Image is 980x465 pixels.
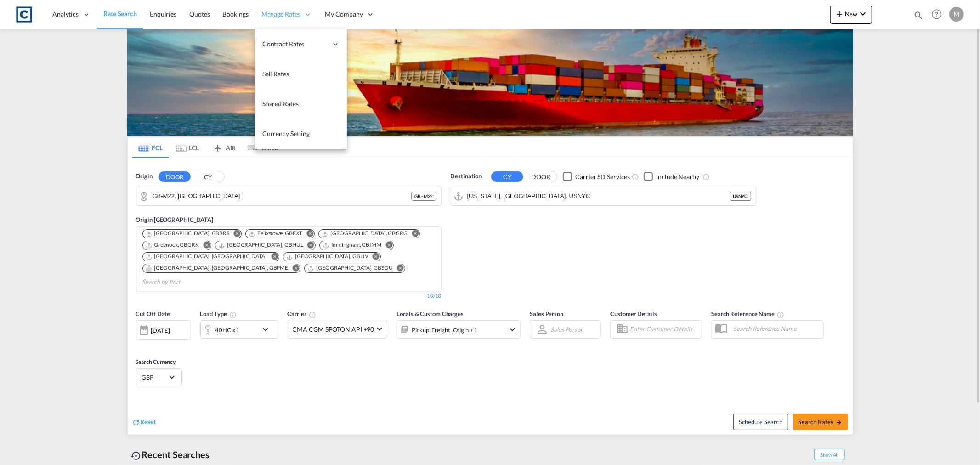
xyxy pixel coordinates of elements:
[777,311,784,318] md-icon: Your search will be saved by the below given name
[913,10,923,24] div: icon-magnify
[261,10,300,19] span: Manage Rates
[834,8,845,19] md-icon: icon-plus 400-fg
[491,171,523,182] button: CY
[406,230,419,239] button: Remove
[733,414,788,430] button: Note: By default Schedule search will only considerorigin ports, destination ports and cut off da...
[136,216,214,223] span: Origin [GEOGRAPHIC_DATA]
[243,137,279,158] md-tab-item: LAND
[131,450,142,461] md-icon: icon-backup-restore
[286,253,368,261] div: Liverpool, GBLIV
[913,10,923,20] md-icon: icon-magnify
[197,241,211,250] button: Remove
[929,6,945,22] span: Help
[262,130,310,137] span: Currency Setting
[212,142,223,149] md-icon: icon-airplane
[549,323,584,336] md-select: Sales Person
[146,264,289,272] div: Portsmouth, HAM, GBPME
[702,173,710,181] md-icon: Unchecked: Ignores neighbouring ports when fetching rates.Checked : Includes neighbouring ports w...
[200,320,278,339] div: 40HC x1icon-chevron-down
[322,230,409,238] div: Press delete to remove this chip.
[414,193,433,199] span: GB - M22
[146,253,267,261] div: London Gateway Port, GBLGP
[857,8,868,19] md-icon: icon-chevron-down
[136,310,170,318] span: Cut Off Date
[146,264,290,272] div: Press delete to remove this chip.
[255,29,347,59] div: Contract Rates
[949,7,964,22] div: M
[301,241,315,250] button: Remove
[146,253,269,261] div: Press delete to remove this chip.
[146,230,232,238] div: Press delete to remove this chip.
[153,189,412,203] input: Search by Door
[307,264,393,272] div: Southampton, GBSOU
[249,230,302,238] div: Felixstowe, GBFXT
[323,241,381,249] div: Immingham, GBIMM
[451,187,756,205] md-input-container: New York, NY, USNYC
[52,10,79,19] span: Analytics
[141,227,436,289] md-chips-wrap: Chips container. Use arrow keys to select chips.
[215,323,239,336] div: 40HC x1
[309,311,316,318] md-icon: The selected Trucker/Carrierwill be displayed in the rate results If the rates are from another f...
[136,172,153,181] span: Origin
[507,324,518,335] md-icon: icon-chevron-down
[142,373,168,381] span: GBP
[530,310,563,318] span: Sales Person
[799,418,843,425] span: Search Rates
[834,10,868,17] span: New
[793,414,848,430] button: Search Ratesicon-arrow-right
[169,137,206,158] md-tab-item: LCL
[260,324,276,335] md-icon: icon-chevron-down
[325,10,363,19] span: My Company
[136,320,191,340] div: [DATE]
[575,172,630,181] div: Carrier SD Services
[127,444,214,465] div: Recent Searches
[255,89,347,119] a: Shared Rates
[136,358,176,365] span: Search Currency
[14,4,34,25] img: 1fdb9190129311efbfaf67cbb4249bed.jpeg
[814,449,844,460] span: Show All
[322,230,408,238] div: Grangemouth, GBGRG
[146,241,199,249] div: Greenock, GBGRK
[467,189,730,203] input: Search by Port
[367,253,380,262] button: Remove
[397,310,464,318] span: Locals & Custom Charges
[127,29,853,136] img: LCL+%26+FCL+BACKGROUND.png
[192,171,224,182] button: CY
[249,230,304,238] div: Press delete to remove this chip.
[830,6,872,24] button: icon-plus 400-fgNewicon-chevron-down
[525,171,557,182] button: DOOR
[128,158,853,435] div: Origin DOOR CY GB-M22, ManchesterOrigin [GEOGRAPHIC_DATA] Chips container. Use arrow keys to sele...
[132,137,169,158] md-tab-item: FCL
[711,310,784,318] span: Search Reference Name
[159,171,191,182] button: DOOR
[200,310,237,318] span: Load Type
[255,119,347,149] a: Currency Setting
[206,137,243,158] md-tab-item: AIR
[288,310,316,318] span: Carrier
[630,323,699,336] input: Enter Customer Details
[644,172,699,181] md-checkbox: Checkbox No Ink
[563,172,630,181] md-checkbox: Checkbox No Ink
[427,292,442,300] div: 10/10
[286,264,300,273] button: Remove
[146,241,201,249] div: Press delete to remove this chip.
[136,187,441,205] md-input-container: GB-M22, Manchester
[929,6,949,23] div: Help
[451,172,482,181] span: Destination
[380,241,393,250] button: Remove
[286,253,370,261] div: Press delete to remove this chip.
[151,326,170,335] div: [DATE]
[632,173,639,181] md-icon: Unchecked: Search for CY (Container Yard) services for all selected carriers.Checked : Search for...
[141,370,177,384] md-select: Select Currency: £ GBPUnited Kingdom Pound
[323,241,383,249] div: Press delete to remove this chip.
[132,418,141,426] md-icon: icon-refresh
[229,311,237,318] md-icon: icon-information-outline
[142,275,230,289] input: Search by Port
[150,10,176,18] span: Enquiries
[262,40,328,49] span: Contract Rates
[132,137,279,158] md-pagination-wrapper: Use the left and right arrow keys to navigate between tabs
[656,172,699,181] div: Include Nearby
[610,310,657,318] span: Customer Details
[307,264,395,272] div: Press delete to remove this chip.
